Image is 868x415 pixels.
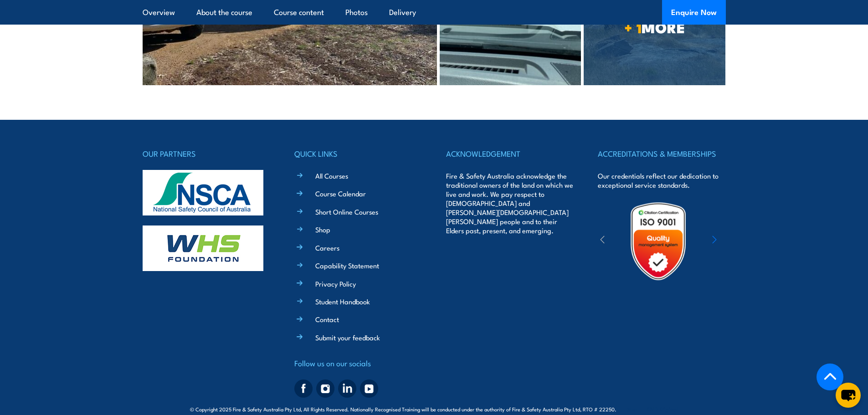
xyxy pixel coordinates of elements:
[315,279,356,288] a: Privacy Policy
[294,357,422,369] h4: Follow us on our socials
[315,243,339,252] a: Careers
[315,171,348,180] a: All Courses
[699,225,778,257] img: ewpa-logo
[646,404,678,413] a: KND Digital
[315,207,378,216] a: Short Online Courses
[315,261,379,270] a: Capability Statement
[143,225,263,271] img: whs-logo-footer
[598,147,725,160] h4: ACCREDITATIONS & MEMBERSHIPS
[446,147,574,160] h4: ACKNOWLEDGEMENT
[315,189,366,198] a: Course Calendar
[294,147,422,160] h4: QUICK LINKS
[836,383,861,408] button: chat-button
[143,170,263,215] img: nsca-logo-footer
[315,314,339,324] a: Contact
[315,297,370,306] a: Student Handbook
[143,147,270,160] h4: OUR PARTNERS
[624,15,642,38] strong: + 1
[315,225,330,234] a: Shop
[598,171,725,190] p: Our credentials reflect our dedication to exceptional service standards.
[627,405,678,413] span: Site:
[446,171,574,235] p: Fire & Safety Australia acknowledge the traditional owners of the land on which we live and work....
[584,20,725,33] span: MORE
[618,201,698,281] img: Untitled design (19)
[315,333,380,342] a: Submit your feedback
[190,405,678,413] span: © Copyright 2025 Fire & Safety Australia Pty Ltd, All Rights Reserved. Nationally Recognised Trai...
